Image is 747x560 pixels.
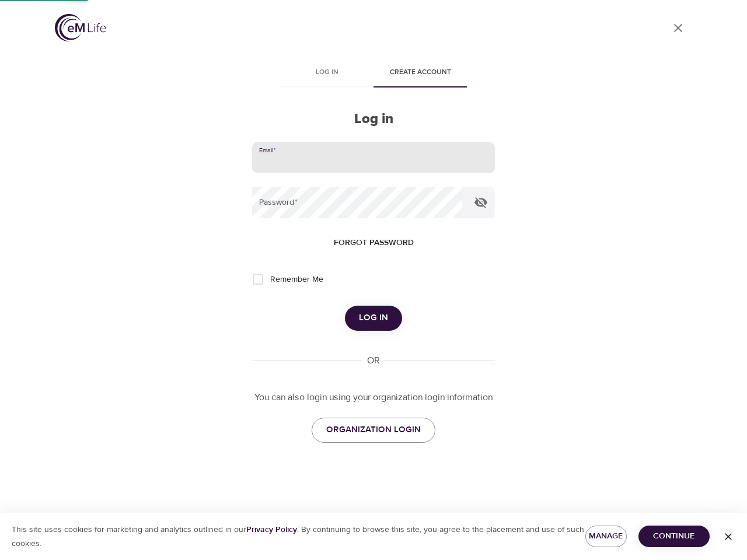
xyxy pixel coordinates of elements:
span: Remember Me [270,274,323,286]
h2: Log in [252,111,495,128]
p: You can also login using your organization login information [252,391,495,404]
div: disabled tabs example [252,60,495,87]
a: Privacy Policy [246,524,297,535]
span: Forgot password [334,236,414,250]
span: Manage [595,529,617,544]
button: Forgot password [329,232,418,254]
button: Continue [638,526,710,547]
a: ORGANIZATION LOGIN [312,418,435,442]
span: Create account [381,66,460,79]
div: OR [362,354,385,367]
span: ORGANIZATION LOGIN [326,422,421,437]
span: Log in [287,66,366,79]
img: logo [55,14,106,41]
span: Continue [648,529,700,544]
button: Manage [585,526,627,547]
button: Log in [345,306,402,330]
a: close [664,14,692,42]
span: Log in [359,310,388,325]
